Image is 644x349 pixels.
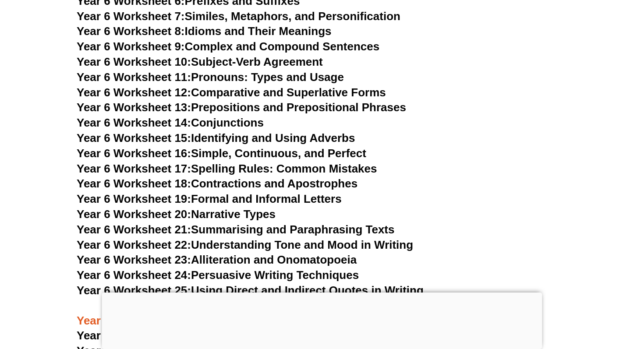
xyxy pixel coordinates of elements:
a: Year 6 Worksheet 8:Idioms and Their Meanings [77,25,331,38]
a: Year 6 Worksheet 13:Prepositions and Prepositional Phrases [77,101,406,114]
span: Year 6 Worksheet 25: [77,284,191,297]
a: Year 6 Worksheet 24:Persuasive Writing Techniques [77,268,359,282]
a: Year 6 Worksheet 14:Conjunctions [77,116,264,129]
a: Year 6 Worksheet 21:Summarising and Paraphrasing Texts [77,223,394,236]
span: Year 6 Worksheet 21: [77,223,191,236]
a: Year 6 Worksheet 9:Complex and Compound Sentences [77,40,379,53]
a: Year 6 Worksheet 20:Narrative Types [77,208,276,221]
span: Year 6 Worksheet 8: [77,25,185,38]
a: Year 6 Worksheet 7:Similes, Metaphors, and Personification [77,10,400,23]
a: Year 6 Worksheet 16:Simple, Continuous, and Perfect [77,147,366,160]
a: Year 6 Worksheet 25:Using Direct and Indirect Quotes in Writing [77,284,424,297]
a: Year 7 Poetry Worksheet 1:The Whispering Forest [77,329,347,342]
span: Year 6 Worksheet 22: [77,238,191,251]
span: Year 6 Worksheet 20: [77,208,191,221]
span: Year 6 Worksheet 10: [77,55,191,68]
iframe: Chat Widget [494,250,644,349]
span: Year 6 Worksheet 16: [77,147,191,160]
span: Year 6 Worksheet 7: [77,10,185,23]
a: Year 6 Worksheet 19:Formal and Informal Letters [77,192,342,205]
a: Year 6 Worksheet 17:Spelling Rules: Common Mistakes [77,162,377,175]
span: Year 6 Worksheet 18: [77,177,191,190]
span: Year 7 Poetry Worksheet 1: [77,329,223,342]
span: Year 6 Worksheet 23: [77,253,191,266]
a: Year 6 Worksheet 11:Pronouns: Types and Usage [77,71,344,84]
span: Year 6 Worksheet 24: [77,268,191,282]
span: Year 6 Worksheet 11: [77,71,191,84]
a: Year 6 Worksheet 23:Alliteration and Onomatopoeia [77,253,357,266]
a: Year 6 Worksheet 18:Contractions and Apostrophes [77,177,357,190]
a: Year 6 Worksheet 22:Understanding Tone and Mood in Writing [77,238,413,251]
span: Year 6 Worksheet 12: [77,86,191,99]
a: Year 6 Worksheet 10:Subject-Verb Agreement [77,55,323,68]
span: Year 6 Worksheet 15: [77,131,191,145]
a: Year 6 Worksheet 15:Identifying and Using Adverbs [77,131,355,145]
span: Year 6 Worksheet 9: [77,40,185,53]
h3: Year 7 English Worksheets [77,299,567,328]
iframe: Advertisement [102,293,542,347]
span: Year 6 Worksheet 13: [77,101,191,114]
span: Year 6 Worksheet 19: [77,192,191,205]
a: Year 6 Worksheet 12:Comparative and Superlative Forms [77,86,386,99]
span: Year 6 Worksheet 17: [77,162,191,175]
span: Year 6 Worksheet 14: [77,116,191,129]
